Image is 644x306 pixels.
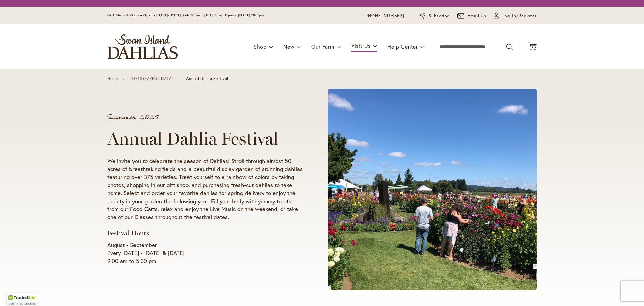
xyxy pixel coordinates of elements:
[107,76,118,81] a: Home
[107,34,178,59] a: store logo
[387,43,418,50] span: Help Center
[311,43,334,50] span: Our Farm
[429,13,450,19] span: Subscribe
[351,42,371,49] span: Visit Us
[506,42,513,52] button: Search
[206,13,264,17] span: Gift Shop Open - [DATE] 10-3pm
[107,114,303,121] p: Summer 2025
[468,13,487,19] span: Email Us
[107,129,303,149] h1: Annual Dahlia Festival
[186,76,228,81] span: Annual Dahlia Festival
[107,13,206,17] span: Gift Shop & Office Open - [DATE]-[DATE] 9-4:30pm /
[364,13,404,19] a: [PHONE_NUMBER]
[283,43,294,50] span: New
[502,13,537,19] span: Log In/Register
[254,43,267,50] span: Shop
[107,229,303,237] h3: Festival Hours
[130,76,173,81] a: [GEOGRAPHIC_DATA]
[494,13,537,19] a: Log In/Register
[457,13,487,19] a: Email Us
[7,293,38,306] div: TrustedSite Certified
[107,241,303,265] p: August - September Every [DATE] - [DATE] & [DATE] 9:00 am to 5:30 pm
[419,13,450,19] a: Subscribe
[107,157,303,221] p: We invite you to celebrate the season of Dahlias! Stroll through almost 50 acres of breathtaking ...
